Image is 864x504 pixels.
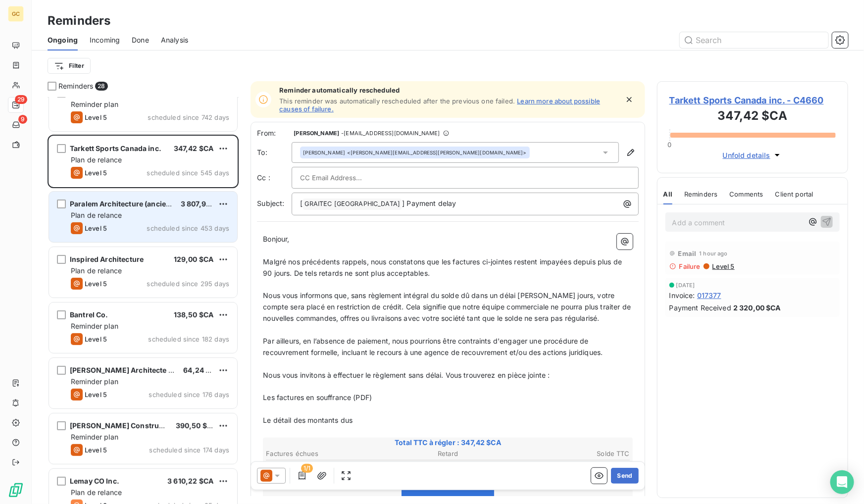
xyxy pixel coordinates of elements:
a: Learn more about possible causes of failure. [279,97,600,113]
span: GRAITEC [GEOGRAPHIC_DATA] [303,199,402,210]
span: Paralem Architecture (anciennement FSA) [70,200,214,208]
span: Reminder plan [71,100,118,108]
span: Plan de relance [71,155,122,164]
h3: Reminders [48,12,110,30]
span: Nous vous informons que, sans règlement intégral du solde dû dans un délai [PERSON_NAME] jours, v... [263,291,633,322]
span: Total TTC à régler : 347,42 $CA [264,438,631,448]
span: Bonjour, [263,235,289,243]
span: Le détail des montants dus [263,416,353,424]
span: Level 5 [85,446,107,454]
span: scheduled since 176 days [149,391,229,399]
span: [PERSON_NAME] Architecte + Design [70,366,199,374]
span: Level 5 [85,224,107,232]
span: This reminder was automatically rescheduled after the previous one failed. [279,97,515,105]
span: Reminders [684,190,717,198]
span: Payment Received [669,302,731,313]
span: Reminders [58,81,93,91]
div: GC [8,6,24,22]
span: Reminder plan [71,377,118,386]
span: Reminder plan [71,322,118,330]
th: Retard [387,449,508,459]
span: 64,24 $CA [183,366,220,374]
span: [DATE] [676,282,695,288]
span: Level 5 [85,169,107,177]
span: Failure [679,262,701,270]
span: 28 [95,82,107,91]
span: 3 610,22 $CA [167,477,213,485]
input: Search [680,32,828,48]
span: ] Payment delay [402,199,456,207]
span: 390,50 $CA [176,421,217,430]
span: Par ailleurs, en l’absence de paiement, nous pourrions être contraints d'engager une procédure de... [263,337,603,356]
span: Nous vous invitons à effectuer le règlement sans délai. Vous trouverez en pièce jointe : [263,371,550,379]
span: 3 807,98 $CA [181,200,227,208]
span: Level 5 [85,280,107,288]
span: [PERSON_NAME] Construction [70,421,177,430]
span: 2 320,00 $CA [733,302,781,313]
span: scheduled since 453 days [147,224,229,232]
span: Reminder automatically rescheduled [279,86,618,94]
span: scheduled since 174 days [149,446,229,454]
span: Tarkett Sports Canada inc. [70,144,161,152]
label: Cc : [257,173,292,183]
button: Filter [48,58,91,74]
button: Send [611,468,638,484]
span: Lemay CO Inc. [70,477,119,485]
span: [PERSON_NAME] [294,130,339,136]
span: 138,50 $CA [174,310,214,319]
span: scheduled since 742 days [148,113,229,121]
span: All [663,190,672,198]
span: Ongoing [48,35,78,45]
span: Les factures en souffrance (PDF) [263,393,372,402]
label: To: [257,148,292,157]
span: 1/1 [301,464,313,473]
span: Voir et payer la facture [410,495,486,503]
span: 017377 [697,290,721,301]
button: Unfold details [720,150,785,161]
span: scheduled since 545 days [147,169,229,177]
span: Malgré nos précédents rappels, nous constatons que les factures ci-jointes restent impayées depui... [263,257,624,277]
span: Tarkett Sports Canada inc. - C4660 [669,94,836,107]
span: scheduled since 182 days [148,335,229,343]
input: CC Email Address... [300,170,407,185]
span: 0 [668,141,672,149]
span: Level 5 [85,391,107,399]
span: - [EMAIL_ADDRESS][DOMAIN_NAME] [341,130,440,136]
span: [PERSON_NAME] [303,149,345,156]
div: grid [48,97,239,504]
span: Analysis [161,35,188,45]
span: From: [257,128,292,138]
span: Level 5 [712,262,735,270]
span: Incoming [90,35,120,45]
span: scheduled since 295 days [147,280,229,288]
span: Plan de relance [71,211,122,219]
span: Comments [730,190,763,198]
span: Unfold details [723,150,770,160]
div: Open Intercom Messenger [830,470,854,494]
span: Reminder plan [71,433,118,441]
span: Done [132,35,149,45]
span: Level 5 [85,113,107,121]
span: [ [300,199,303,207]
span: 129,00 $CA [174,255,214,263]
span: 29 [15,95,27,104]
span: Bantrel Co. [70,310,108,319]
span: 9 [18,115,27,124]
th: Solde TTC [509,449,630,459]
span: Plan de relance [71,266,122,275]
img: Logo LeanPay [8,482,24,498]
span: Subject: [257,199,284,207]
span: 1 hour ago [700,251,728,256]
th: Factures échues [265,449,386,459]
div: <[PERSON_NAME][EMAIL_ADDRESS][PERSON_NAME][DOMAIN_NAME]> [303,149,526,156]
span: Invoice : [669,290,695,301]
span: Level 5 [85,335,107,343]
span: 347,42 $CA [174,144,214,152]
span: Inspired Architecture [70,255,144,263]
span: Client portal [775,190,813,198]
h3: 347,42 $CA [669,107,836,127]
span: Email [678,250,697,257]
span: Plan de relance [71,488,122,497]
